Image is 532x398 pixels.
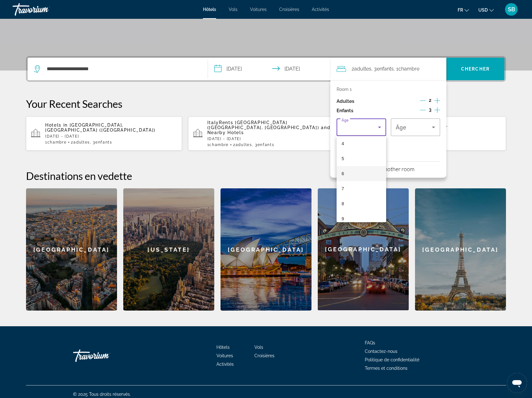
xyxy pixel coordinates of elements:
[337,196,386,211] mat-option: 8 years old
[342,215,344,223] span: 9
[342,200,344,207] span: 8
[337,136,386,151] mat-option: 4 years old
[342,185,344,192] span: 7
[337,181,386,196] mat-option: 7 years old
[337,211,386,226] mat-option: 9 years old
[342,155,344,162] span: 5
[337,166,386,181] mat-option: 6 years old
[507,373,527,393] iframe: Bouton de lancement de la fenêtre de messagerie
[342,170,344,177] span: 6
[337,151,386,166] mat-option: 5 years old
[342,140,344,147] span: 4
